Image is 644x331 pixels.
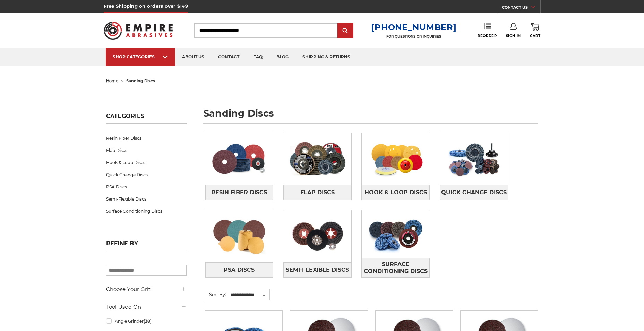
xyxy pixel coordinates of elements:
a: home [106,78,118,83]
span: Semi-Flexible Discs [286,264,349,276]
img: Resin Fiber Discs [205,135,273,183]
a: Flap Discs [283,185,351,200]
a: Semi-Flexible Discs [283,262,351,277]
div: SHOP CATEGORIES [113,54,168,59]
a: Resin Fiber Discs [106,132,187,144]
a: Hook & Loop Discs [362,185,430,200]
span: PSA Discs [224,264,255,276]
a: [PHONE_NUMBER] [371,22,456,32]
a: Semi-Flexible Discs [106,193,187,205]
a: PSA Discs [205,262,273,277]
a: Flap Discs [106,144,187,156]
span: Hook & Loop Discs [364,187,427,198]
span: Sign In [506,34,521,38]
span: Quick Change Discs [441,187,507,198]
img: PSA Discs [205,212,273,260]
span: Resin Fiber Discs [211,187,267,198]
img: Flap Discs [283,135,351,183]
a: faq [246,48,269,66]
a: Quick Change Discs [106,169,187,181]
span: Reorder [478,34,497,38]
h5: Choose Your Grit [106,285,187,294]
select: Sort By: [229,290,269,300]
a: CONTACT US [502,3,540,13]
a: Surface Conditioning Discs [106,205,187,217]
img: Surface Conditioning Discs [362,210,430,258]
h5: Tool Used On [106,303,187,311]
span: Flap Discs [300,187,335,198]
a: Surface Conditioning Discs [362,258,430,277]
p: FOR QUESTIONS OR INQUIRIES [371,34,456,39]
a: contact [211,48,246,66]
img: Empire Abrasives [104,17,173,44]
a: Quick Change Discs [440,185,508,200]
img: Quick Change Discs [440,135,508,183]
a: Cart [530,23,540,38]
img: Semi-Flexible Discs [283,212,351,260]
a: blog [269,48,295,66]
span: (38) [144,319,152,324]
a: about us [175,48,211,66]
h5: Categories [106,113,187,124]
span: Cart [530,34,540,38]
input: Submit [338,24,352,38]
a: PSA Discs [106,181,187,193]
img: Hook & Loop Discs [362,135,430,183]
label: Sort By: [205,289,226,299]
a: Reorder [478,23,497,38]
h1: sanding discs [203,109,538,124]
a: Resin Fiber Discs [205,185,273,200]
a: shipping & returns [295,48,357,66]
h5: Refine by [106,240,187,251]
a: Angle Grinder [106,315,187,327]
span: Surface Conditioning Discs [362,258,429,277]
a: Hook & Loop Discs [106,156,187,169]
span: sanding discs [126,78,155,83]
